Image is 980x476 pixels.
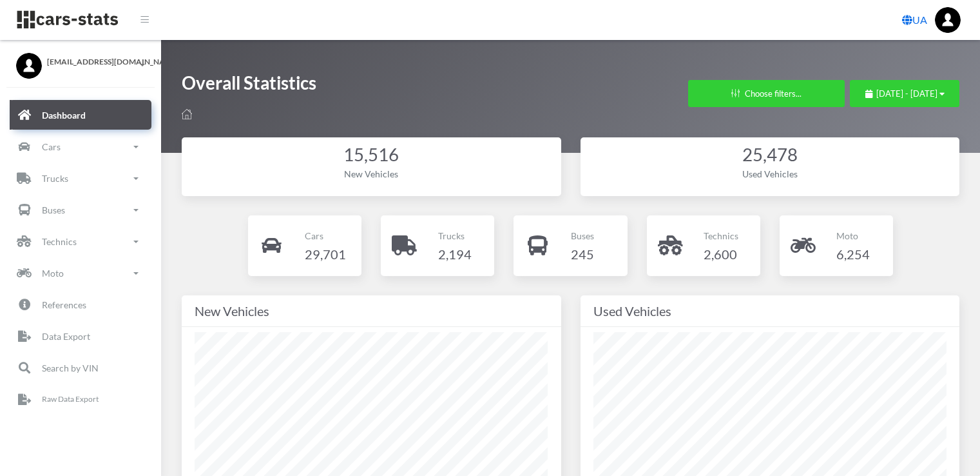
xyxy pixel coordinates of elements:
p: Trucks [42,170,68,186]
span: [EMAIL_ADDRESS][DOMAIN_NAME] [47,56,145,68]
div: New Vehicles [195,167,548,181]
h4: 6,254 [836,244,870,264]
div: 25,478 [593,143,947,168]
p: Cars [305,228,346,244]
a: Data Export [10,322,151,352]
p: Dashboard [42,107,86,123]
h4: 245 [571,244,594,264]
p: Moto [42,265,64,281]
div: New Vehicles [195,301,548,321]
a: Moto [10,259,151,288]
a: Cars [10,132,151,162]
a: References [10,290,151,320]
a: Technics [10,227,151,257]
p: Buses [42,202,65,218]
p: References [42,297,86,313]
button: [DATE] - [DATE] [850,80,959,107]
span: [DATE] - [DATE] [876,88,937,99]
a: Dashboard [10,101,151,130]
img: navbar brand [16,10,119,30]
button: Choose filters... [688,80,845,107]
h1: Overall Statistics [182,71,316,101]
p: Moto [836,228,870,244]
a: Trucks [10,164,151,193]
p: Technics [704,228,738,244]
div: Used Vehicles [593,167,947,181]
a: Search by VIN [10,353,151,383]
p: Cars [42,139,61,155]
p: Trucks [438,228,472,244]
div: 15,516 [195,143,548,168]
a: [EMAIL_ADDRESS][DOMAIN_NAME] [16,53,145,68]
img: ... [935,7,961,33]
p: Raw Data Export [42,393,99,407]
p: Data Export [42,328,90,344]
a: Buses [10,195,151,225]
a: Raw Data Export [10,385,151,415]
p: Technics [42,233,77,250]
div: Used Vehicles [593,301,947,321]
p: Buses [571,228,594,244]
p: Search by VIN [42,360,99,376]
h4: 29,701 [305,244,346,264]
h4: 2,194 [438,244,472,264]
a: UA [897,7,932,33]
h4: 2,600 [704,244,738,264]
